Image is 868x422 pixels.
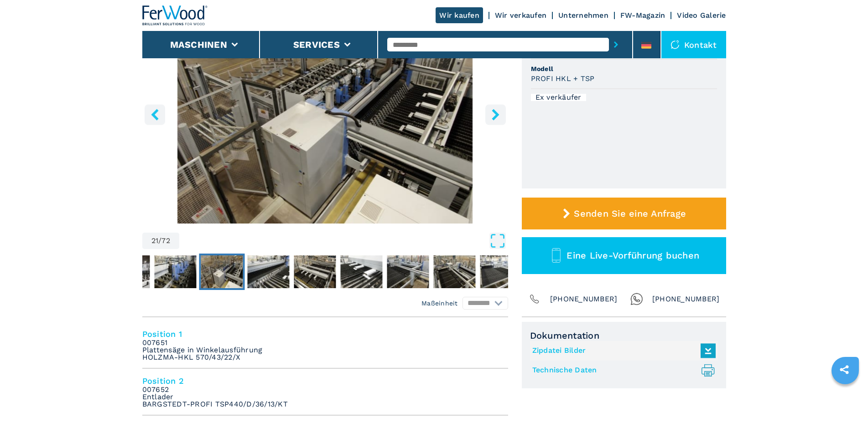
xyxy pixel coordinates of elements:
[630,293,643,305] img: Whatsapp
[574,208,686,219] span: Senden Sie eine Anfrage
[431,254,477,290] button: Go to Slide 26
[292,254,338,290] button: Go to Slide 23
[340,255,382,288] img: d10cbd15468aff3f14e8a32adc6b212b
[142,376,508,386] h4: Position 2
[154,255,196,288] img: b7524933ae9fb583c147215a5a7dc60a
[142,386,288,408] em: 007652 Entlader BARGSTEDT-PROFI TSP440/D/36/13/KT
[833,358,856,381] a: sharethis
[522,237,726,274] button: Eine Live-Vorführung buchen
[106,254,151,290] button: Go to Slide 19
[142,5,208,25] img: Ferwood
[829,381,861,415] iframe: Chat
[151,237,159,244] span: 21
[567,250,699,261] span: Eine Live-Vorführung buchen
[558,11,608,20] a: Unternehmen
[293,39,340,50] button: Services
[531,64,717,73] span: Modell
[294,255,336,288] img: 81cc9e4817a463693234a8b3eaba0cbd
[478,254,524,290] button: Go to Slide 27
[531,94,586,101] div: Ex verkäufer
[531,73,595,84] h3: PROFI HKL + TSP
[142,369,508,416] li: Position 2
[661,31,726,58] div: Kontakt
[142,3,508,224] img: Winkelplattensäge HOLZMA + BARGSTEDT PROFI HKL + TSP
[170,39,227,50] button: Maschinen
[385,254,431,290] button: Go to Slide 25
[528,293,541,305] img: Phone
[142,329,508,339] h4: Position 1
[161,237,170,244] span: 72
[338,254,384,290] button: Go to Slide 24
[620,11,665,20] a: FW-Magazin
[387,255,429,288] img: 3766aef05c1c839c5a84b6a0d992e70f
[152,254,198,290] button: Go to Slide 20
[433,255,475,288] img: 1afdb394cf5b70676ec780bba0111031
[199,254,244,290] button: Go to Slide 21
[247,255,289,288] img: 969971babed303233c6da6d197f55f3d
[142,339,263,361] em: 007651 Plattensäge in Winkelausführung HOLZMA-HKL 570/43/22/X
[670,40,680,49] img: Kontakt
[550,293,618,305] span: [PHONE_NUMBER]
[652,293,720,305] span: [PHONE_NUMBER]
[485,104,506,125] button: right-button
[145,104,165,125] button: left-button
[201,255,243,288] img: b72d834924e368690e9e85e8ac304b4c
[158,237,161,244] span: /
[182,233,506,249] button: Open Fullscreen
[677,11,726,20] a: Video Galerie
[421,299,458,308] em: Maßeinheit
[436,7,483,23] a: Wir kaufen
[530,330,718,341] span: Dokumentation
[142,3,508,224] div: Go to Slide 21
[245,254,291,290] button: Go to Slide 22
[495,11,546,20] a: Wir verkaufen
[532,363,711,378] a: Technische Daten
[108,255,150,288] img: 656cffc93e7a0e284f8c122017b5ae14
[522,198,726,229] button: Senden Sie eine Anfrage
[480,255,522,288] img: 88c03cf19fdf4366c9b76cf7c411a0e7
[609,34,623,55] button: submit-button
[142,322,508,369] li: Position 1
[532,343,711,358] a: Zipdatei Bilder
